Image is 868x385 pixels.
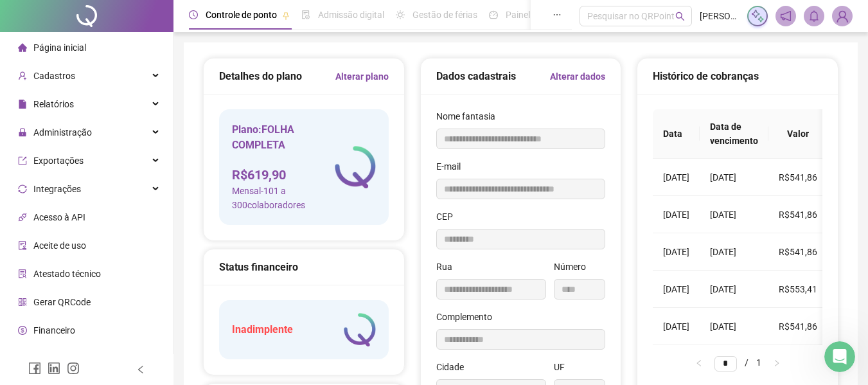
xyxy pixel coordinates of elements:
th: Data de vencimento [700,109,768,159]
span: sync [18,184,27,193]
span: right [773,359,781,367]
span: Atestado técnico [33,269,101,279]
td: [DATE] [700,159,768,196]
td: [DATE] [653,196,700,233]
td: R$553,41 [768,271,828,308]
div: Status financeiro [219,259,389,275]
td: [DATE] [700,196,768,233]
span: Financeiro [33,325,75,336]
span: left [695,359,703,367]
td: [DATE] [653,308,700,345]
span: api [18,213,27,222]
td: [DATE] [700,233,768,271]
td: R$541,86 [768,233,828,271]
td: [DATE] [700,271,768,308]
label: Nome fantasia [436,109,504,123]
span: Aceite de uso [33,240,86,251]
span: user-add [18,71,27,80]
span: Central de ajuda [33,354,98,364]
span: instagram [67,362,80,375]
span: file [18,100,27,109]
th: Valor [768,109,828,159]
span: sun [396,10,405,19]
span: [PERSON_NAME] [700,9,740,23]
span: file-done [301,10,310,19]
span: pushpin [282,12,290,19]
span: clock-circle [189,10,198,19]
span: export [18,156,27,165]
span: Gestão de férias [412,10,477,20]
span: dashboard [489,10,498,19]
h5: Inadimplente [232,322,293,337]
label: Rua [436,260,461,274]
td: [DATE] [653,271,700,308]
td: R$541,86 [768,196,828,233]
h4: R$ 619,90 [232,166,335,184]
span: Painel do DP [506,10,556,20]
button: left [689,355,709,371]
span: ellipsis [553,10,562,19]
span: linkedin [48,362,60,375]
iframe: Intercom live chat [824,341,855,372]
td: R$541,86 [768,308,828,345]
span: facebook [28,362,41,375]
span: search [675,12,685,21]
button: right [766,355,787,371]
span: Relatórios [33,99,74,109]
span: Gerar QRCode [33,297,91,307]
h5: Dados cadastrais [436,69,516,84]
label: Número [554,260,594,274]
span: qrcode [18,298,27,307]
a: Alterar dados [550,69,605,84]
img: 89051 [833,6,852,26]
span: Mensal - 101 a 300 colaboradores [232,184,335,212]
span: Controle de ponto [206,10,277,20]
span: Administração [33,127,92,138]
img: logo-atual-colorida-simples.ef1a4d5a9bda94f4ab63.png [335,146,376,188]
label: UF [554,360,573,374]
h5: Detalhes do plano [219,69,302,84]
span: lock [18,128,27,137]
span: / [745,357,748,368]
span: bell [808,10,820,22]
span: Integrações [33,184,81,194]
span: home [18,43,27,52]
li: Página anterior [689,355,709,371]
span: Cadastros [33,71,75,81]
label: CEP [436,210,461,224]
span: Acesso à API [33,212,85,222]
span: notification [780,10,792,22]
div: Histórico de cobranças [653,68,822,84]
img: sparkle-icon.fc2bf0ac1784a2077858766a79e2daf3.svg [750,9,765,23]
span: Admissão digital [318,10,384,20]
li: Próxima página [766,355,787,371]
a: Alterar plano [335,69,389,84]
span: dollar [18,326,27,335]
li: 1/1 [714,355,761,371]
td: R$541,86 [768,159,828,196]
label: E-mail [436,159,469,174]
th: Data [653,109,700,159]
label: Cidade [436,360,472,374]
span: solution [18,269,27,278]
h5: Plano: FOLHA COMPLETA [232,122,335,153]
span: left [136,365,145,374]
span: Página inicial [33,42,86,53]
span: Exportações [33,156,84,166]
img: logo-atual-colorida-simples.ef1a4d5a9bda94f4ab63.png [344,313,376,346]
td: [DATE] [653,159,700,196]
span: audit [18,241,27,250]
label: Complemento [436,310,500,324]
td: [DATE] [653,233,700,271]
td: [DATE] [700,308,768,345]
